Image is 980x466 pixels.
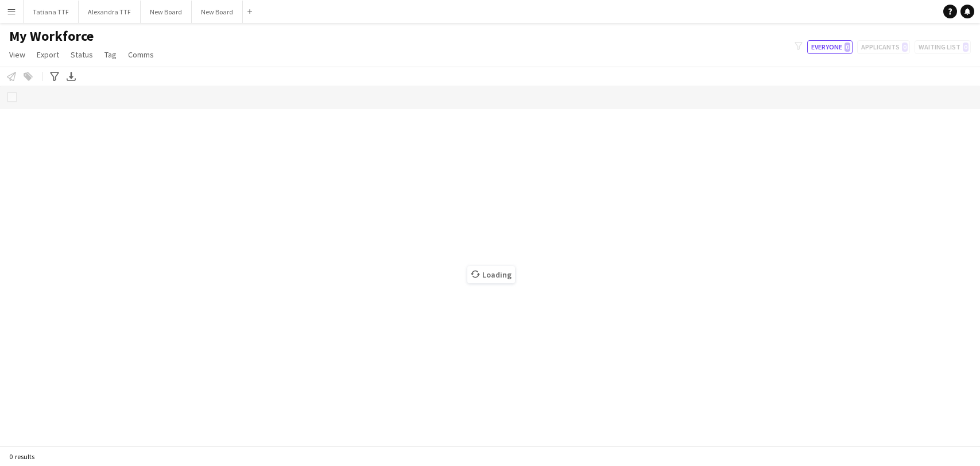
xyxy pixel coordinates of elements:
span: Status [71,49,93,60]
span: My Workforce [9,28,94,45]
a: Comms [123,47,158,62]
button: New Board [192,1,243,23]
span: Export [37,49,59,60]
span: Tag [104,49,117,60]
span: View [9,49,25,60]
app-action-btn: Advanced filters [48,70,61,83]
span: 0 [845,43,850,52]
button: Tatiana TTF [24,1,79,23]
a: View [5,47,30,62]
button: Everyone0 [807,40,853,54]
a: Tag [100,47,121,62]
app-action-btn: Export XLSX [64,70,78,83]
span: Comms [128,49,154,60]
button: Alexandra TTF [79,1,141,23]
button: New Board [141,1,192,23]
a: Export [32,47,64,62]
span: Loading [467,266,515,283]
a: Status [66,47,98,62]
